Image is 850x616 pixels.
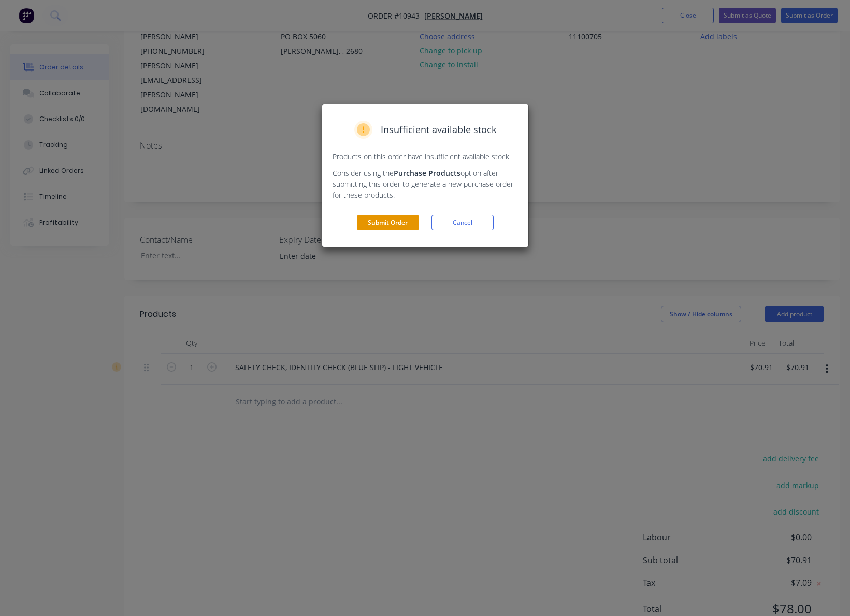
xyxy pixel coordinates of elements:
[431,215,494,230] button: Cancel
[394,168,460,178] strong: Purchase Products
[333,168,518,200] p: Consider using the option after submitting this order to generate a new purchase order for these ...
[357,215,419,230] button: Submit Order
[381,123,496,137] span: Insufficient available stock
[333,151,518,162] p: Products on this order have insufficient available stock.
